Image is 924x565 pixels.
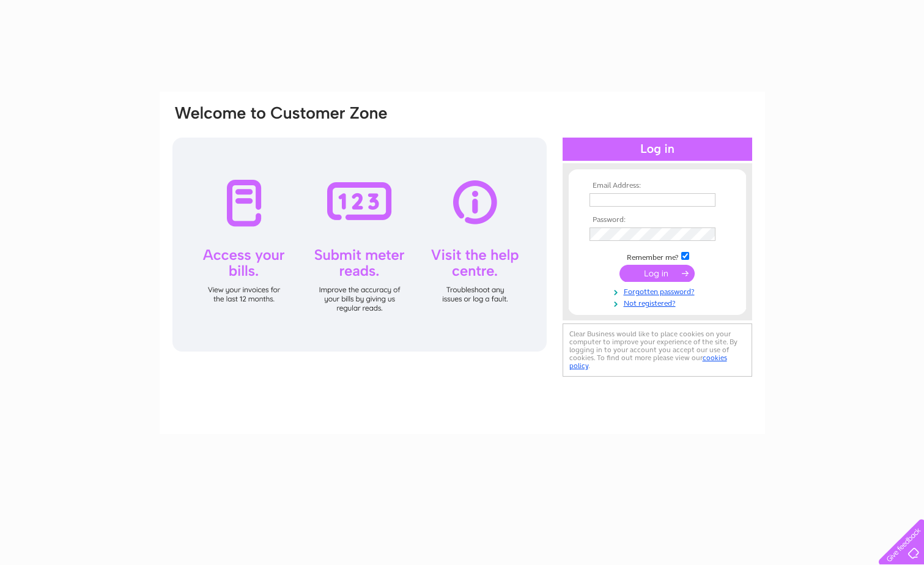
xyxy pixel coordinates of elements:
[590,297,728,308] a: Not registered?
[619,265,695,282] input: Submit
[590,285,728,297] a: Forgotten password?
[586,250,728,262] td: Remember me?
[586,216,728,224] th: Password:
[563,323,752,377] div: Clear Business would like to place cookies on your computer to improve your experience of the sit...
[586,182,728,190] th: Email Address:
[569,353,727,370] a: cookies policy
